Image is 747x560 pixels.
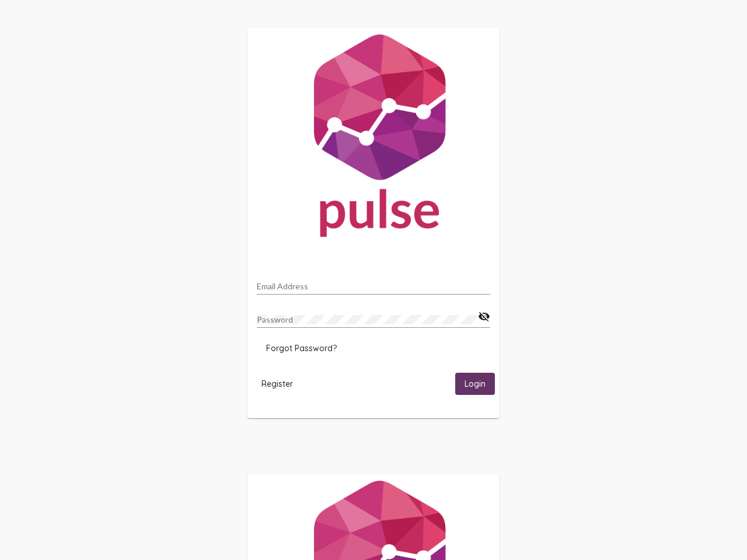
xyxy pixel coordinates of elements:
button: Forgot Password? [257,338,346,359]
button: Register [252,373,302,394]
span: Forgot Password? [266,343,337,353]
button: Login [455,373,495,394]
img: Pulse For Good Logo [247,28,500,249]
span: Login [465,379,486,390]
span: Register [261,379,293,389]
mat-icon: visibility_off [478,310,490,324]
